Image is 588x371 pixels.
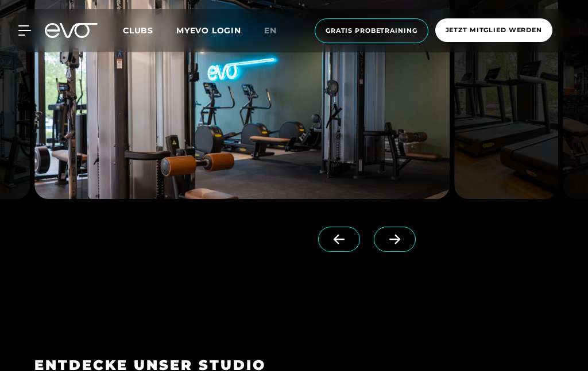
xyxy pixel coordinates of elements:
span: Clubs [123,25,153,36]
span: Gratis Probetraining [326,26,417,36]
span: Jetzt Mitglied werden [446,25,542,35]
a: Clubs [123,25,176,36]
a: Jetzt Mitglied werden [432,18,556,43]
a: Gratis Probetraining [311,18,432,43]
span: en [264,25,277,36]
a: en [264,24,291,37]
a: MYEVO LOGIN [176,25,241,36]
